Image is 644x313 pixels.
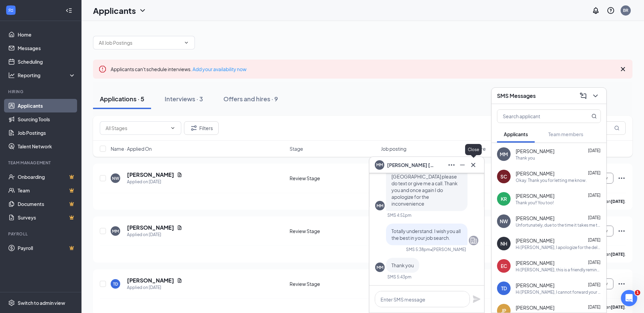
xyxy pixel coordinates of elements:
svg: Plane [473,295,481,303]
a: Job Postings [18,126,76,140]
div: Hi [PERSON_NAME], this is a friendly reminder. Your meeting with Ace Hardware for Retail Cashier ... [516,267,601,273]
button: Ellipses [446,160,457,170]
span: Stage [290,145,303,152]
svg: Document [177,172,182,178]
span: Name · Applied On [111,145,152,152]
span: Thank you [391,262,414,268]
div: Review Stage [290,228,377,234]
iframe: Intercom live chat [621,290,637,306]
svg: WorkstreamLogo [7,7,14,14]
svg: ChevronDown [170,125,176,131]
svg: Ellipses [618,174,626,182]
a: Scheduling [18,55,76,68]
div: KR [501,195,507,202]
span: [DATE] [588,193,601,198]
span: [PERSON_NAME] [516,282,554,289]
svg: ComposeMessage [579,92,587,100]
span: • [PERSON_NAME] [430,247,466,252]
span: Applicants can't schedule interviews. [111,66,246,72]
input: All Job Postings [99,39,181,46]
button: ChevronDown [590,90,601,101]
div: Close [465,144,482,155]
div: Interviews · 3 [165,95,203,103]
div: MM [376,203,383,209]
svg: Company [470,236,478,245]
span: [PERSON_NAME] [516,170,554,177]
div: SMS 5:43pm [387,274,411,280]
a: OnboardingCrown [18,170,76,184]
svg: Cross [619,65,627,73]
h3: SMS Messages [497,92,536,100]
a: TeamCrown [18,184,76,197]
a: PayrollCrown [18,241,76,255]
svg: Ellipses [618,227,626,235]
span: [DATE] [588,260,601,265]
svg: Settings [8,299,15,306]
div: MM [500,151,508,158]
button: Cross [468,160,479,170]
div: Unfortunately, due to the time it takes me to get home from school, I won't be available till 4:3... [516,222,601,228]
input: All Stages [106,124,167,132]
div: SC [500,173,507,180]
span: [DATE] [588,305,601,310]
svg: Document [177,278,182,283]
svg: ChevronDown [139,6,147,15]
svg: MagnifyingGlass [614,125,620,131]
div: SMS 5:38pm [406,247,430,252]
div: Applied on [DATE] [127,231,182,238]
span: Team members [548,131,583,137]
a: DocumentsCrown [18,197,76,211]
b: [DATE] [611,199,625,204]
div: Applications · 5 [100,95,144,103]
svg: QuestionInfo [607,6,615,15]
div: Thank you [516,155,535,161]
svg: Document [177,225,182,230]
div: Hi [PERSON_NAME], I apologize for the delay! Are you available to connect [DATE][DATE] 2pm? Thank... [516,245,601,250]
svg: Notifications [592,6,600,15]
span: [DATE] [588,282,601,287]
svg: Ellipses [618,280,626,288]
span: [PERSON_NAME] [516,215,554,222]
svg: Minimize [458,161,466,169]
h1: Applicants [93,5,136,16]
div: MM [376,265,383,270]
div: TD [113,281,118,287]
div: BR [623,7,628,13]
div: Thank you!! You too! [516,200,554,206]
span: [PERSON_NAME] [516,259,554,266]
span: Totally understand. I wish you all the best in your job search. [391,228,461,241]
button: ComposeMessage [578,90,589,101]
div: Applied on [DATE] [127,179,182,185]
h5: [PERSON_NAME] [127,277,174,284]
svg: MagnifyingGlass [591,113,597,119]
span: [PERSON_NAME] [516,192,554,199]
div: Switch to admin view [18,299,65,306]
a: Talent Network [18,140,76,153]
a: Add your availability now [192,66,246,72]
div: TD [501,285,507,292]
span: 1 [635,290,640,295]
div: NH [500,240,507,247]
b: [DATE] [611,305,625,310]
div: NW [112,175,119,181]
h5: [PERSON_NAME] [127,171,174,179]
span: [PERSON_NAME] [516,237,554,244]
span: [DATE] [588,148,601,153]
span: Job posting [381,145,406,152]
button: Minimize [457,160,468,170]
button: Filter Filters [184,121,219,135]
div: EC [501,263,507,269]
span: [DATE] [588,215,601,220]
div: SMS 4:51pm [387,212,411,218]
span: Applicants [504,131,528,137]
h5: [PERSON_NAME] [127,224,174,231]
svg: ChevronDown [184,40,189,45]
div: Hi [PERSON_NAME], I cannot forward your application to a different location. You will need to app... [516,289,601,295]
div: Review Stage [290,280,377,287]
div: Hiring [8,89,74,95]
a: Home [18,28,76,41]
span: [DATE] [588,237,601,243]
a: Messages [18,41,76,55]
svg: Cross [469,161,477,169]
div: Team Management [8,160,74,166]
